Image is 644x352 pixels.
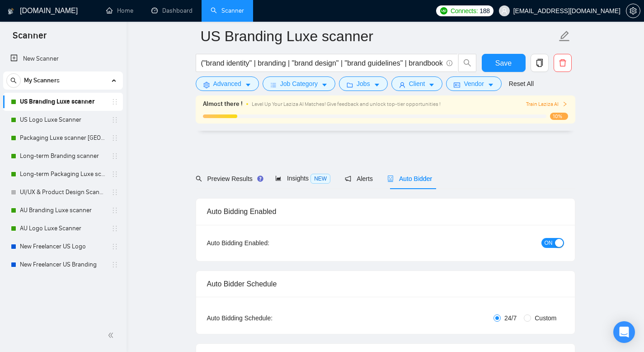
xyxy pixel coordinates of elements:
span: idcard [454,81,460,88]
span: info-circle [447,60,452,66]
span: setting [203,81,210,88]
div: Tooltip anchor [256,175,264,183]
div: Auto Bidder Schedule [207,271,564,297]
span: holder [111,98,118,105]
span: holder [111,134,118,142]
span: Level Up Your Laziza AI Matches! Give feedback and unlock top-tier opportunities ! [252,101,441,107]
button: userClientcaret-down [391,76,443,91]
span: Vendor [464,79,484,89]
button: search [6,73,21,88]
span: My Scanners [24,71,60,90]
span: Auto Bidder [387,175,432,182]
span: caret-down [428,81,435,88]
span: Preview Results [196,175,261,182]
li: New Scanner [3,50,123,68]
span: caret-down [374,81,380,88]
span: user [399,81,405,88]
button: delete [554,54,572,72]
a: homeHome [106,7,133,14]
span: delete [554,59,571,67]
span: holder [111,189,118,196]
span: holder [111,207,118,214]
div: Auto Bidding Enabled [207,199,564,224]
span: ON [545,238,553,248]
span: holder [111,261,118,268]
button: idcardVendorcaret-down [446,76,501,91]
div: Auto Bidding Schedule: [207,313,326,323]
span: copy [531,59,548,67]
span: 188 [479,6,489,16]
span: bars [270,81,277,88]
button: folderJobscaret-down [339,76,388,91]
a: New Scanner [10,50,116,68]
span: NEW [310,174,330,184]
span: holder [111,225,118,232]
span: holder [111,116,118,124]
button: setting [626,4,640,18]
a: searchScanner [211,7,244,14]
button: barsJob Categorycaret-down [263,76,335,91]
a: Packaging Luxe scanner [GEOGRAPHIC_DATA] [20,129,106,147]
span: user [501,8,508,14]
span: robot [387,176,394,182]
span: Almost there ! [203,99,243,109]
a: New Freelancer US Logo [20,238,106,256]
a: UI/UX & Product Design Scanner [20,183,106,201]
button: Save [482,54,526,72]
span: Advanced [213,79,241,89]
span: Client [409,79,425,89]
span: holder [111,243,118,250]
div: Open Intercom Messenger [613,321,635,343]
span: Custom [531,313,560,323]
button: search [458,54,476,72]
span: Save [495,57,512,69]
span: setting [626,7,640,14]
a: Reset All [509,79,534,89]
a: US Branding Luxe scanner [20,93,106,111]
span: holder [111,152,118,160]
button: settingAdvancedcaret-down [196,76,259,91]
div: Auto Bidding Enabled: [207,238,326,248]
span: Job Category [280,79,318,89]
a: setting [626,7,640,14]
img: upwork-logo.png [440,7,447,14]
span: edit [559,30,570,42]
a: Long-term Branding scanner [20,147,106,165]
span: folder [347,81,353,88]
a: dashboardDashboard [151,7,193,14]
a: US Logo Luxe Scanner [20,111,106,129]
span: search [196,176,202,182]
span: Alerts [345,175,373,182]
span: caret-down [321,81,328,88]
img: logo [8,4,14,19]
a: New Freelancer US Branding [20,256,106,274]
span: 10% [550,113,568,120]
span: notification [345,176,351,182]
input: Search Freelance Jobs... [201,57,442,69]
span: double-left [108,331,117,340]
span: area-chart [275,175,282,181]
input: Scanner name... [201,25,557,48]
span: caret-down [488,81,494,88]
a: Long-term Packaging Luxe scanner [20,165,106,183]
li: My Scanners [3,71,123,274]
span: search [459,59,476,67]
span: caret-down [245,81,251,88]
a: AU Branding Luxe scanner [20,201,106,219]
span: Connects: [451,6,478,16]
a: AU Logo Luxe Scanner [20,219,106,238]
button: Train Laziza AI [526,100,568,109]
span: holder [111,171,118,178]
span: 24/7 [501,313,520,323]
span: Scanner [5,29,54,48]
span: search [7,77,20,84]
span: Insights [275,175,330,182]
span: right [562,101,568,107]
span: Jobs [357,79,370,89]
button: copy [531,54,549,72]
